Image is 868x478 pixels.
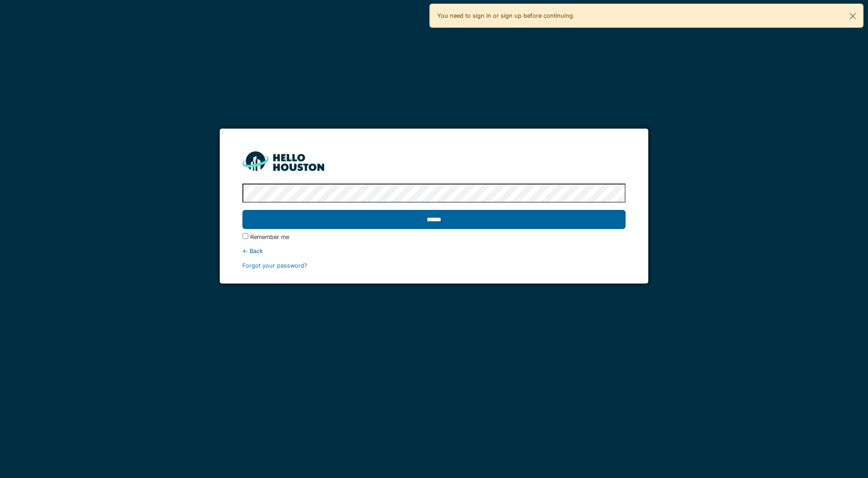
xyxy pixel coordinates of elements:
[242,247,625,255] div: ← Back
[242,262,307,269] a: Forgot your password?
[250,233,289,241] label: Remember me
[242,151,324,171] img: HH_line-BYnF2_Hg.png
[429,4,863,28] div: You need to sign in or sign up before continuing.
[843,4,863,28] button: Close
